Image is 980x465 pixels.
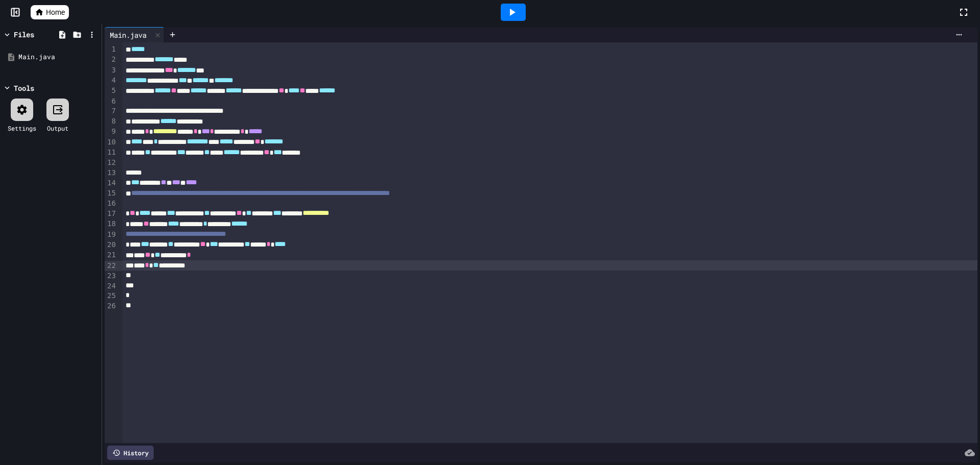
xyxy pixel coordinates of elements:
[47,124,68,133] div: Output
[105,188,117,199] div: 15
[105,27,164,42] div: Main.java
[105,65,117,76] div: 3
[105,230,117,240] div: 19
[895,380,970,423] iframe: chat widget
[105,261,117,271] div: 22
[105,116,117,127] div: 8
[105,127,117,137] div: 9
[14,29,34,40] div: Files
[105,250,117,260] div: 21
[46,7,65,17] span: Home
[18,52,98,62] div: Main.java
[31,5,69,19] a: Home
[105,240,117,250] div: 20
[105,271,117,281] div: 23
[107,446,154,460] div: History
[105,209,117,219] div: 17
[105,55,117,65] div: 2
[105,106,117,116] div: 7
[105,30,152,40] div: Main.java
[105,158,117,168] div: 12
[105,219,117,229] div: 18
[105,96,117,107] div: 6
[105,281,117,291] div: 24
[105,168,117,178] div: 13
[14,83,34,93] div: Tools
[937,424,970,455] iframe: chat widget
[8,124,36,133] div: Settings
[105,148,117,158] div: 11
[105,137,117,148] div: 10
[105,76,117,86] div: 4
[105,86,117,96] div: 5
[105,199,117,209] div: 16
[105,178,117,188] div: 14
[105,301,117,311] div: 26
[105,291,117,301] div: 25
[105,44,117,55] div: 1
